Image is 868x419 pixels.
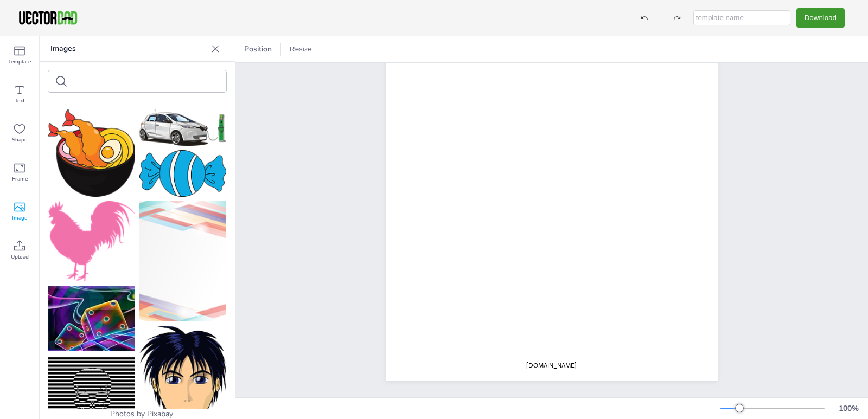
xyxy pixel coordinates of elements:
[285,41,316,58] button: Resize
[48,286,135,351] img: given-67935_150.jpg
[48,109,135,197] img: noodle-3899206_150.png
[139,109,226,146] img: car-3321668_150.png
[147,409,173,419] a: Pixabay
[139,201,226,321] img: background-1829559_150.png
[40,409,235,419] div: Photos by
[15,96,25,105] span: Text
[526,361,577,370] span: [DOMAIN_NAME]
[693,10,790,25] input: template name
[139,150,226,196] img: candy-6887678_150.png
[12,136,27,144] span: Shape
[796,8,845,28] button: Download
[11,253,29,261] span: Upload
[242,44,274,54] span: Position
[835,403,861,414] div: 100 %
[12,214,27,222] span: Image
[17,10,79,26] img: VectorDad-1.png
[8,57,31,66] span: Template
[48,201,135,282] img: cock-1893885_150.png
[12,175,28,183] span: Frame
[50,36,207,62] p: Images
